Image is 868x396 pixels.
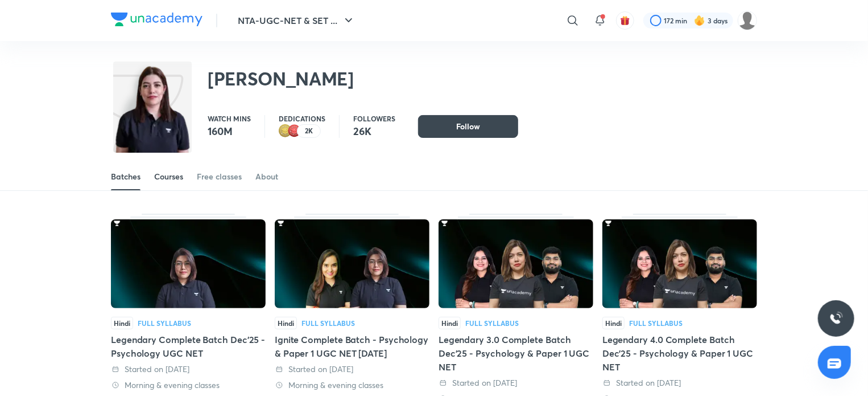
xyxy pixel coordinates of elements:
div: Full Syllabus [465,320,519,326]
span: Hindi [111,317,133,329]
div: Courses [154,171,183,182]
img: Thumbnail [111,219,266,308]
div: Started on 27 Jul 2025 [275,364,429,375]
span: Follow [456,121,480,132]
a: Company Logo [111,13,202,29]
img: Kumarica [738,11,757,30]
p: 2K [305,127,313,135]
img: Thumbnail [275,219,429,308]
span: Hindi [602,317,625,329]
p: Dedications [279,115,325,122]
div: Morning & evening classes [111,379,266,391]
div: Full Syllabus [629,320,683,326]
img: streak [694,15,705,26]
div: Free classes [197,171,242,182]
p: Watch mins [208,115,251,122]
div: Legendary Complete Batch Dec'25 - Psychology UGC NET [111,333,266,360]
p: 160M [208,124,251,138]
div: Full Syllabus [301,320,355,326]
a: Free classes [197,163,242,190]
div: Morning & evening classes [275,379,429,391]
img: Thumbnail [439,219,593,308]
div: Full Syllabus [138,320,191,326]
div: Legendary 4.0 Complete Batch Dec'25 - Psychology & Paper 1 UGC NET [602,333,757,374]
a: Batches [111,163,140,190]
a: About [255,163,278,190]
div: Started on 25 Aug 2025 [111,364,266,375]
button: Follow [418,115,518,138]
div: Legendary 3.0 Complete Batch Dec'25 - Psychology & Paper 1 UGC NET [439,333,593,374]
img: ttu [829,312,843,325]
button: NTA-UGC-NET & SET ... [231,9,362,32]
p: Followers [353,115,395,122]
img: class [113,64,192,183]
img: avatar [620,15,630,26]
p: 26K [353,124,395,138]
div: About [255,171,278,182]
img: Thumbnail [602,219,757,308]
h2: [PERSON_NAME] [208,67,354,90]
span: Hindi [439,317,461,329]
div: Batches [111,171,140,182]
div: Ignite Complete Batch - Psychology & Paper 1 UGC NET [DATE] [275,333,429,360]
span: Hindi [275,317,297,329]
a: Courses [154,163,183,190]
img: Company Logo [111,13,202,26]
div: Started on 15 Jun 2025 [602,377,757,389]
img: educator badge1 [288,124,301,138]
img: educator badge2 [279,124,292,138]
button: avatar [616,11,634,30]
div: Started on 11 Jul 2025 [439,377,593,389]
